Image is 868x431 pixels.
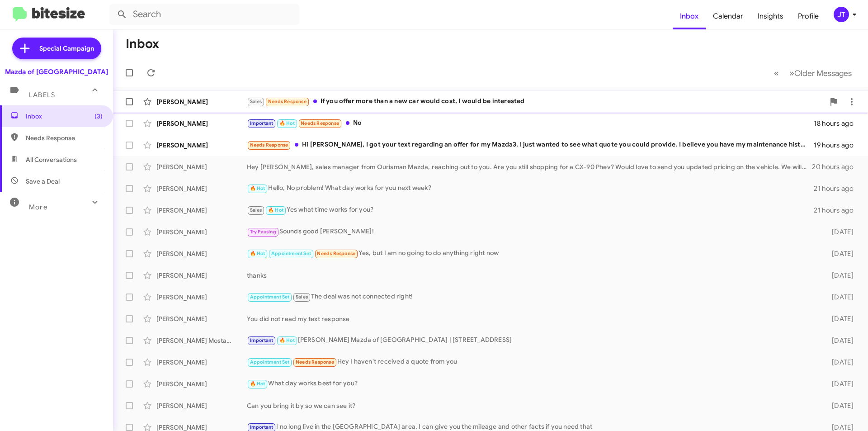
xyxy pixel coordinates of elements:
div: [DATE] [817,336,861,345]
div: [PERSON_NAME] [156,379,247,388]
button: Next [784,64,857,82]
span: (3) [94,112,103,121]
div: [PERSON_NAME] [156,314,247,323]
span: Needs Response [250,142,288,148]
nav: Page navigation example [769,64,857,82]
div: [PERSON_NAME] [156,358,247,367]
div: [PERSON_NAME] [156,249,247,258]
span: Important [250,120,274,126]
div: [PERSON_NAME] [156,97,247,106]
span: « [774,67,779,79]
span: 🔥 Hot [268,207,283,213]
span: 🔥 Hot [279,120,295,126]
span: Needs Response [296,359,334,365]
input: Search [109,4,299,25]
span: 🔥 Hot [250,251,265,256]
div: No [247,118,814,128]
div: [DATE] [817,293,861,302]
div: [DATE] [817,379,861,388]
div: 21 hours ago [814,206,861,215]
span: Try Pausing [250,229,276,235]
a: Inbox [673,3,706,29]
div: [DATE] [817,227,861,237]
div: Hey I haven't received a quote from you [247,357,817,367]
button: JT [826,7,858,22]
div: [PERSON_NAME] Mostacilla [PERSON_NAME] [156,336,247,345]
span: Sales [250,99,262,104]
div: Yes, but I am no going to do anything right now [247,248,817,259]
div: Hi [PERSON_NAME], I got your text regarding an offer for my Mazda3. I just wanted to see what quo... [247,140,814,150]
div: [DATE] [817,314,861,323]
div: [PERSON_NAME] [156,184,247,193]
div: [DATE] [817,271,861,280]
span: Important [250,337,274,343]
span: Sales [296,294,308,300]
span: Needs Response [268,99,307,104]
span: Appointment Set [271,251,311,256]
div: Can you bring it by so we can see it? [247,401,817,410]
span: 🔥 Hot [250,185,265,191]
a: Insights [750,3,791,29]
div: [PERSON_NAME] Mazda of [GEOGRAPHIC_DATA] | [STREET_ADDRESS] [247,335,817,346]
span: Important [250,424,274,430]
span: Special Campaign [39,44,94,53]
div: [PERSON_NAME] [156,401,247,410]
div: 21 hours ago [814,184,861,193]
div: 18 hours ago [814,119,861,128]
span: Sales [250,207,262,213]
span: Needs Response [26,133,103,142]
div: Hey [PERSON_NAME], sales manager from Ourisman Mazda, reaching out to you. Are you still shopping... [247,162,812,171]
span: Appointment Set [250,359,290,365]
div: [PERSON_NAME] [156,119,247,128]
a: Profile [791,3,826,29]
span: » [789,67,794,79]
div: Yes what time works for you? [247,205,814,215]
span: 🔥 Hot [279,337,295,343]
div: If you offer more than a new car would cost, I would be interested [247,96,825,107]
span: Labels [29,91,55,99]
div: [PERSON_NAME] [156,162,247,171]
a: Special Campaign [12,38,101,59]
div: [PERSON_NAME] [156,227,247,237]
div: thanks [247,271,817,280]
div: [DATE] [817,358,861,367]
span: Needs Response [301,120,339,126]
span: Save a Deal [26,177,60,186]
span: All Conversations [26,155,77,164]
div: 20 hours ago [812,162,861,171]
button: Previous [769,64,784,82]
span: Inbox [26,112,103,121]
span: Needs Response [317,251,355,256]
div: [PERSON_NAME] [156,271,247,280]
span: 🔥 Hot [250,381,265,387]
span: Older Messages [794,68,852,78]
h1: Inbox [126,37,159,51]
div: What day works best for you? [247,379,817,389]
div: The deal was not connected right! [247,292,817,302]
span: More [29,203,47,211]
div: [PERSON_NAME] [156,293,247,302]
div: [DATE] [817,401,861,410]
span: Appointment Set [250,294,290,300]
div: Mazda of [GEOGRAPHIC_DATA] [5,67,108,76]
div: 19 hours ago [814,141,861,150]
div: [PERSON_NAME] [156,206,247,215]
div: Sounds good [PERSON_NAME]! [247,227,817,237]
div: JT [834,7,849,22]
a: Calendar [706,3,750,29]
div: Hello, No problem! What day works for you next week? [247,183,814,194]
div: [DATE] [817,249,861,258]
div: [PERSON_NAME] [156,141,247,150]
div: You did not read my text response [247,314,817,323]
